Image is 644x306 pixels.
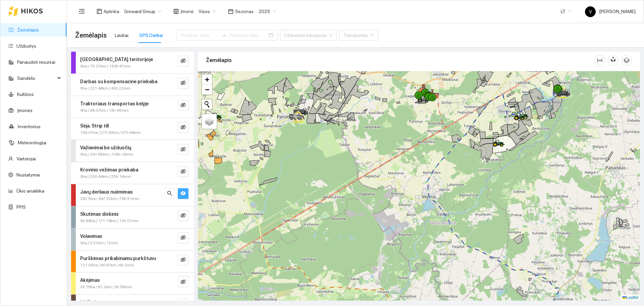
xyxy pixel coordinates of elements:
button: eye-invisible [178,233,189,243]
span: LT [561,6,572,16]
div: Žemėlapis [206,51,594,70]
input: Pradžios data [181,32,219,39]
div: Akėjimas33.16ha / 61.2km / 3h 56mineye-invisible [71,272,194,294]
span: Sandėlis [17,71,55,85]
div: Javų derliaus nuėmimas262.5ha / 447.32km / 79h 51minsearcheye [71,184,194,206]
span: search [167,191,172,197]
a: Zoom out [202,85,212,95]
a: Kultūros [17,92,34,97]
div: GPS Darbai [139,32,163,39]
span: 121.03ha / 90.67km / 6h 2min [80,262,134,268]
strong: Skutimas diskinis [80,211,119,217]
span: 0ha / 98.07km / 13h 45min [80,107,128,114]
div: Traktoriaus transportas kelyje0ha / 98.07km / 13h 45mineye-invisible [71,96,194,118]
button: eye-invisible [178,78,189,89]
strong: Traktoriaus transportas kelyje [80,101,149,106]
span: eye-invisible [180,257,186,263]
span: column-width [595,58,605,63]
span: 0ha / 291.65km / 136h 16min [80,151,133,158]
span: eye-invisible [180,58,186,64]
a: Nustatymai [16,172,40,177]
div: Volavimas0ha / 0.37km / 12mineye-invisible [71,228,194,250]
strong: Sėja. Strip till [80,123,109,129]
a: Meteorologija [18,140,46,145]
span: eye-invisible [180,213,186,219]
a: Leaflet [622,295,638,300]
span: layout [97,9,102,14]
strong: Javų derliaus nuėmimas [80,189,133,195]
span: to [221,33,227,38]
button: eye-invisible [178,166,189,177]
strong: Akėjimas [80,277,100,283]
strong: Važiavimai be užduočių [80,145,131,150]
span: eye-invisible [180,235,186,241]
span: 2025 [259,6,276,16]
strong: Mėšlo kratymas [80,300,116,305]
div: Purškimas prikabinamu purkštuvu121.03ha / 90.67km / 6h 2mineye-invisible [71,251,194,272]
span: 0ha / 0.37km / 12min [80,240,118,246]
strong: Krovinio vežimas priekaba [80,167,138,172]
span: Žemėlapis [75,30,107,41]
button: column-width [594,55,605,66]
span: Sezonas : [235,8,255,15]
span: shop [173,9,179,14]
a: PPIS [16,204,26,210]
button: search [164,188,175,199]
a: Užduotys [16,43,36,49]
a: Žemėlapis [17,27,39,33]
span: eye-invisible [180,102,186,109]
span: calendar [228,9,233,14]
strong: Volavimas [80,234,102,239]
button: eye [178,188,189,199]
div: Važiavimai be užduočių0ha / 291.65km / 136h 16mineye-invisible [71,140,194,162]
span: eye-invisible [180,147,186,153]
span: 0ha / 230.44km / 25h 14min [80,173,131,180]
a: Zoom in [202,74,212,85]
input: Pabaigos data [229,32,267,39]
span: − [205,85,209,94]
span: Visos [199,6,216,16]
span: 93.69ha / 171.18km / 13h 37min [80,218,139,224]
a: Inventorius [18,124,41,129]
button: menu-fold [75,5,89,18]
div: Sėja. Strip till106.01ha / 273.43km / 37h 44mineye-invisible [71,118,194,140]
span: Aplinka : [104,8,120,15]
button: Initiate a new search [202,99,212,109]
a: Ūkio analitika [16,188,44,194]
a: Įmonės [17,108,33,113]
strong: [GEOGRAPHIC_DATA] teritorijoje [80,57,153,62]
div: Darbas su kompensacine priekaba0ha / 221.46km / 43h 22mineye-invisible [71,74,194,96]
span: + [205,75,209,84]
span: Groward Group [124,6,161,16]
button: eye-invisible [178,56,189,66]
button: eye-invisible [178,122,189,133]
button: eye-invisible [178,210,189,221]
span: eye [180,191,186,197]
div: Laukai [115,32,128,39]
span: eye-invisible [180,279,186,286]
span: eye-invisible [180,80,186,87]
span: 106.01ha / 273.43km / 37h 44min [80,130,141,136]
span: menu-fold [79,8,85,14]
button: eye-invisible [178,255,189,265]
span: Įmonė : [180,8,195,15]
span: [PERSON_NAME] [585,9,636,14]
span: 0ha / 221.46km / 43h 22min [80,85,130,92]
button: eye-invisible [178,100,189,111]
div: [GEOGRAPHIC_DATA] teritorijoje0ha / 15.37km / 130h 47mineye-invisible [71,52,194,73]
button: eye-invisible [178,144,189,155]
div: Skutimas diskinis93.69ha / 171.18km / 13h 37mineye-invisible [71,206,194,228]
span: 0ha / 15.37km / 130h 47min [80,63,131,69]
span: eye-invisible [180,124,186,131]
span: swap-right [221,33,227,38]
a: Layers [202,114,217,129]
span: eye-invisible [180,169,186,175]
span: 262.5ha / 447.32km / 79h 51min [80,196,139,202]
span: 33.16ha / 61.2km / 3h 56min [80,284,132,290]
a: Vartotojai [16,156,36,161]
button: eye-invisible [178,276,189,287]
strong: Purškimas prikabinamu purkštuvu [80,256,156,261]
a: Panaudoti resursai [17,59,55,65]
div: Krovinio vežimas priekaba0ha / 230.44km / 25h 14mineye-invisible [71,162,194,184]
strong: Darbas su kompensacine priekaba [80,79,157,84]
